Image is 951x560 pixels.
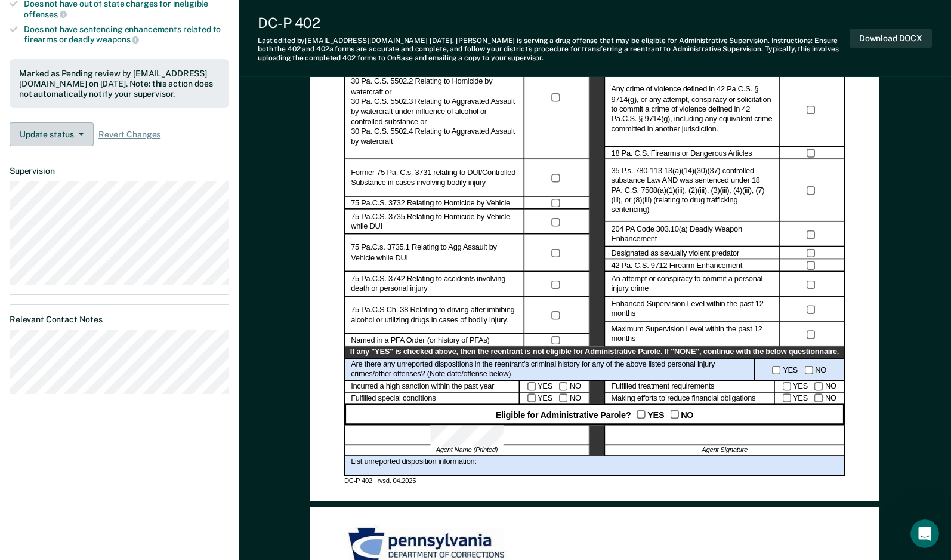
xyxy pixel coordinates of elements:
label: Maximum Supervision Level within the past 12 months [612,324,773,344]
div: Does not have sentencing enhancements related to firearms or deadly [24,24,229,45]
label: 75 Pa.C.S. 3732 Relating to Homicide by Vehicle [351,198,511,208]
label: 30 Pa. C.S. 5502.1 Relating to Homicide by watercraft under influence of alcohol or controlled su... [351,47,518,147]
span: Revert Changes [98,130,160,140]
div: YES NO [775,381,845,393]
div: DC-P 402 [258,14,850,32]
label: 75 Pa.C.S. 3742 Relating to accidents involving death or personal injury [351,275,518,294]
span: weapons [96,35,139,44]
div: If any "YES" is checked above, then the reentrant is not eligible for Administrative Parole. If "... [344,347,845,359]
span: offenses [24,10,67,19]
label: 75 Pa.C.S Ch. 38 Relating to driving after imbibing alcohol or utilizing drugs in cases of bodily... [351,306,518,325]
label: 35 P.s. 780-113 13(a)(14)(30)(37) controlled substance Law AND was sentenced under 18 PA. C.S. 75... [612,166,773,216]
label: 204 PA Code 303.10(a) Deadly Weapon Enhancement [612,224,773,244]
div: Are there any unreported dispositions in the reentrant's criminal history for any of the above li... [344,359,755,381]
div: Fulfilled special conditions [344,393,520,405]
div: Incurred a high sanction within the past year [344,381,520,393]
div: YES NO [755,359,845,381]
div: List unreported disposition information: [344,456,845,476]
label: 75 Pa.C.S. 3735 Relating to Homicide by Vehicle while DUI [351,212,518,232]
label: 42 Pa. C.S. 9712 Firearm Enhancement [612,261,743,271]
button: Download DOCX [850,29,932,48]
label: An attempt or conspiracy to commit a personal injury crime [612,275,773,294]
span: [DATE] [430,36,452,45]
label: Any crime of violence defined in 42 Pa.C.S. § 9714(g), or any attempt, conspiracy or solicitation... [612,85,773,135]
div: Agent Signature [605,445,845,456]
div: Marked as Pending review by [EMAIL_ADDRESS][DOMAIN_NAME] on [DATE]. Note: this action does not au... [19,69,220,99]
div: Fulfilled treatment requirements [605,381,775,393]
label: Named in a PFA Order (or history of PFAs) [351,336,490,346]
div: YES NO [520,393,589,405]
div: Agent Name (Printed) [344,445,589,456]
div: YES NO [520,381,589,393]
div: Making efforts to reduce financial obligations [605,393,775,405]
label: Designated as sexually violent predator [612,248,739,259]
label: Former 75 Pa. C.s. 3731 relating to DUI/Controlled Substance in cases involving bodily injury [351,168,518,188]
iframe: Intercom live chat [910,519,939,548]
button: Update status [10,122,94,146]
dt: Relevant Contact Notes [10,315,229,325]
label: Enhanced Supervision Level within the past 12 months [612,300,773,319]
div: Last edited by [EMAIL_ADDRESS][DOMAIN_NAME] . [PERSON_NAME] is serving a drug offense that may be... [258,36,850,62]
div: YES NO [775,393,845,405]
label: 75 Pa.C.s. 3735.1 Relating to Agg Assault by Vehicle while DUI [351,244,518,263]
label: 18 Pa. C.S. Firearms or Dangerous Articles [612,149,752,159]
div: Eligible for Administrative Parole? YES NO [344,405,845,425]
dt: Supervision [10,166,229,176]
div: DC-P 402 | rvsd. 04.2025 [344,476,845,485]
